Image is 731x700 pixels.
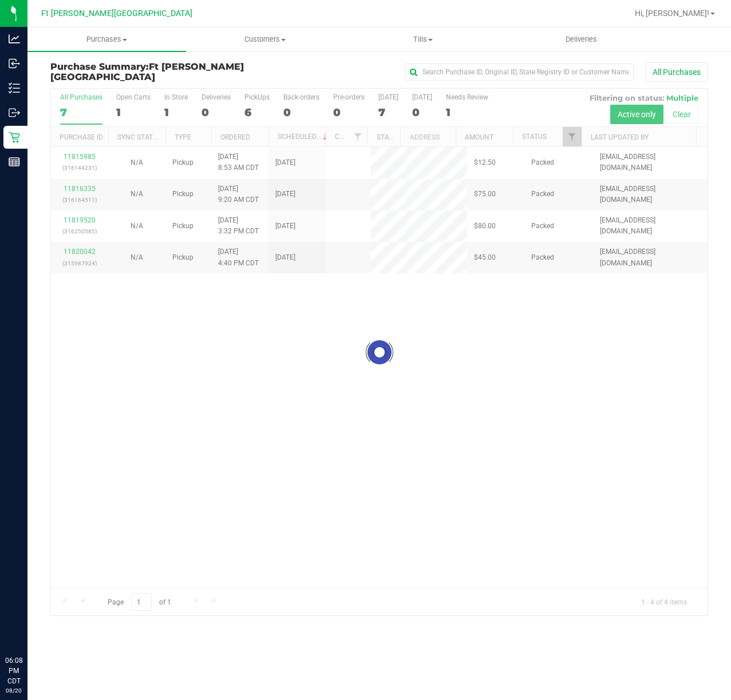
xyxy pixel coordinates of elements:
[5,686,22,695] p: 08/20
[27,27,186,51] a: Purchases
[5,655,22,686] p: 06:08 PM CDT
[344,27,503,51] a: Tills
[9,132,20,143] inline-svg: Retail
[550,34,613,45] span: Deliveries
[9,58,20,69] inline-svg: Inbound
[9,82,20,94] inline-svg: Inventory
[186,27,345,51] a: Customers
[405,63,634,81] input: Search Purchase ID, Original ID, State Registry ID or Customer Name...
[11,608,46,643] iframe: Resource center
[50,61,244,82] span: Ft [PERSON_NAME][GEOGRAPHIC_DATA]
[187,34,344,45] span: Customers
[645,62,708,82] button: All Purchases
[41,9,192,18] span: Ft [PERSON_NAME][GEOGRAPHIC_DATA]
[27,34,186,45] span: Purchases
[9,107,20,118] inline-svg: Outbound
[503,27,661,51] a: Deliveries
[9,156,20,168] inline-svg: Reports
[635,9,709,18] span: Hi, [PERSON_NAME]!
[345,34,502,45] span: Tills
[50,62,270,82] h3: Purchase Summary:
[9,33,20,45] inline-svg: Analytics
